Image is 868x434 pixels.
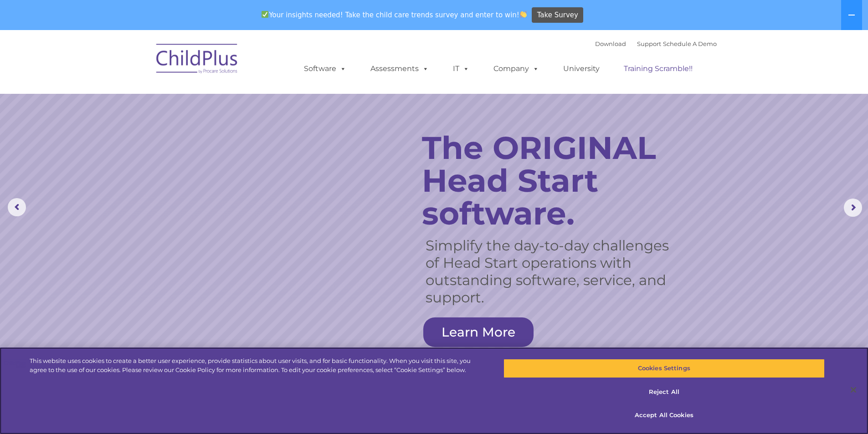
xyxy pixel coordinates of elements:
[127,60,154,67] span: Last name
[843,380,863,400] button: Close
[426,237,680,306] rs-layer: Simplify the day-to-day challenges of Head Start operations with outstanding software, service, a...
[637,40,661,47] a: Support
[152,37,243,83] img: ChildPlus by Procare Solutions
[127,97,165,104] span: Phone number
[663,40,717,47] a: Schedule A Demo
[484,60,548,78] a: Company
[258,6,531,24] span: Your insights needed! Take the child care trends survey and enter to win!
[595,40,626,47] a: Download
[532,7,583,23] a: Take Survey
[537,7,578,23] span: Take Survey
[422,131,693,230] rs-layer: The ORIGINAL Head Start software.
[615,60,702,78] a: Training Scramble!!
[444,60,478,78] a: IT
[520,11,527,18] img: 👏
[554,60,609,78] a: University
[503,383,825,402] button: Reject All
[262,11,268,18] img: ✅
[361,60,438,78] a: Assessments
[295,60,355,78] a: Software
[503,406,825,425] button: Accept All Cookies
[30,357,478,374] div: This website uses cookies to create a better user experience, provide statistics about user visit...
[423,317,534,347] a: Learn More
[595,40,717,47] font: |
[503,359,825,378] button: Cookies Settings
